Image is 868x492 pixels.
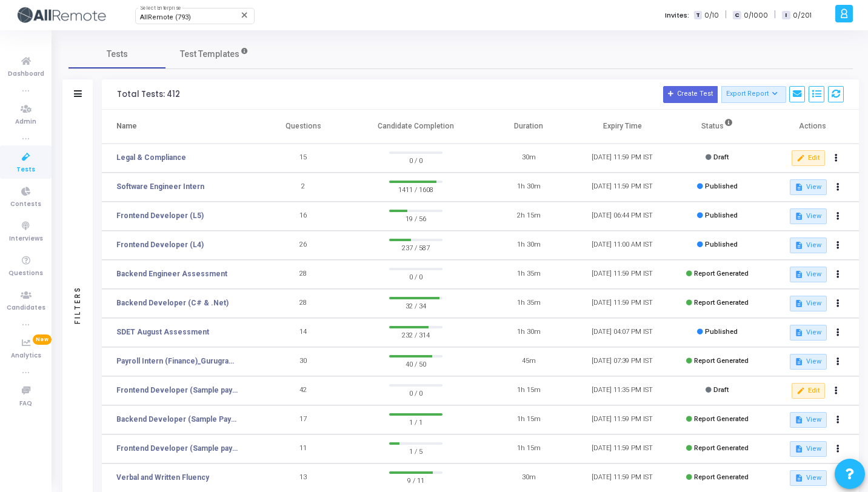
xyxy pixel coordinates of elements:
span: Report Generated [694,415,749,423]
button: View [790,354,827,370]
a: Frontend Developer (L4) [116,239,204,250]
a: Backend Developer (C# & .Net) [116,298,229,308]
span: Questions [8,268,43,279]
span: I [782,11,790,20]
span: 0 / 0 [389,387,443,399]
span: Analytics [11,351,41,361]
span: | [725,8,727,21]
td: [DATE] 07:39 PM IST [575,347,669,376]
button: View [790,412,827,428]
span: 0/10 [704,10,719,21]
span: New [33,334,52,345]
button: View [790,267,827,282]
th: Actions [765,110,859,144]
mat-icon: edit [796,154,805,162]
td: 30 [256,347,350,376]
mat-icon: Clear [240,10,250,20]
span: Report Generated [694,299,749,307]
td: 1h 15m [482,405,576,434]
td: 1h 35m [482,289,576,318]
th: Questions [256,110,350,144]
button: View [790,470,827,486]
span: Report Generated [694,473,749,481]
a: Software Engineer Intern [116,181,204,192]
img: logo [15,3,106,27]
td: 1h 15m [482,434,576,464]
td: [DATE] 11:00 AM IST [575,231,669,260]
mat-icon: description [795,474,803,482]
span: Candidates [7,303,45,313]
td: [DATE] 11:59 PM IST [575,405,669,434]
td: 17 [256,405,350,434]
span: Test Templates [180,48,239,61]
span: 0 / 0 [389,154,443,166]
span: Draft [713,153,729,161]
a: Backend Engineer Assessment [116,268,227,279]
td: 26 [256,231,350,260]
span: AllRemote (793) [140,13,191,21]
span: 1 / 1 [389,416,443,428]
td: 2 [256,173,350,202]
span: 0/1000 [744,10,768,21]
button: Edit [792,150,825,166]
button: Export Report [721,86,786,103]
a: Frontend Developer (L5) [116,210,204,221]
span: Report Generated [694,270,749,278]
span: 0 / 0 [389,270,443,282]
span: Report Generated [694,444,749,452]
span: Contests [10,199,41,210]
mat-icon: description [795,270,803,279]
span: Tests [107,48,128,61]
span: Dashboard [8,69,44,79]
th: Expiry Time [575,110,669,144]
div: Filters [72,238,83,371]
span: 1411 / 1608 [389,183,443,195]
span: 32 / 34 [389,299,443,311]
a: Frontend Developer (Sample payo) [116,443,238,454]
span: 9 / 11 [389,474,443,486]
mat-icon: description [795,357,803,366]
button: View [790,296,827,311]
span: Published [705,241,738,248]
td: 42 [256,376,350,405]
span: C [733,11,741,20]
span: 1 / 5 [389,445,443,457]
span: | [774,8,776,21]
span: Draft [713,386,729,394]
td: 28 [256,289,350,318]
td: 16 [256,202,350,231]
mat-icon: description [795,299,803,308]
a: Verbal and Written Fluency [116,472,209,483]
td: [DATE] 11:59 PM IST [575,434,669,464]
td: 1h 30m [482,173,576,202]
a: Backend Developer (Sample Payo) [116,414,238,425]
td: 14 [256,318,350,347]
a: SDET August Assessment [116,327,209,337]
span: 237 / 587 [389,241,443,253]
td: 45m [482,347,576,376]
td: 15 [256,144,350,173]
mat-icon: description [795,445,803,453]
a: Legal & Compliance [116,152,186,163]
td: 1h 15m [482,376,576,405]
td: 30m [482,144,576,173]
a: Frontend Developer (Sample payo) [116,385,238,396]
span: Published [705,182,738,190]
td: [DATE] 11:59 PM IST [575,260,669,289]
button: Edit [792,383,825,399]
button: View [790,441,827,457]
mat-icon: description [795,183,803,191]
td: 1h 35m [482,260,576,289]
th: Name [102,110,256,144]
mat-icon: description [795,241,803,250]
td: [DATE] 04:07 PM IST [575,318,669,347]
span: Published [705,328,738,336]
th: Duration [482,110,576,144]
mat-icon: edit [796,387,805,395]
td: 1h 30m [482,231,576,260]
button: View [790,238,827,253]
td: 2h 15m [482,202,576,231]
span: 232 / 314 [389,328,443,341]
span: 40 / 50 [389,357,443,370]
span: Interviews [9,234,43,244]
